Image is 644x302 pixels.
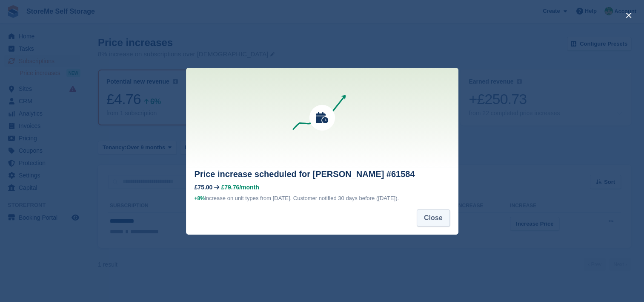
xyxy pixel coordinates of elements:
[622,9,635,22] button: close
[195,194,205,203] div: +8%
[417,209,450,226] button: Close
[195,184,213,191] div: £75.00
[293,195,399,201] span: Customer notified 30 days before ([DATE]).
[195,195,292,201] span: increase on unit types from [DATE].
[195,168,450,180] h2: Price increase scheduled for [PERSON_NAME] #61584
[239,184,259,191] span: /month
[221,184,239,191] span: £79.76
